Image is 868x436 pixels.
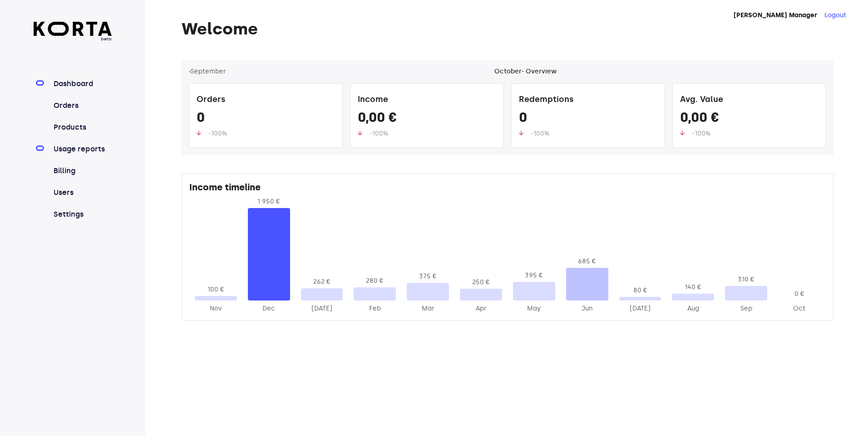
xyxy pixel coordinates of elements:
[734,11,817,19] strong: [PERSON_NAME] Manager
[248,197,290,206] div: 1 950 €
[52,209,112,220] a: Settings
[672,304,714,313] div: 2025-Aug
[358,91,496,109] div: Income
[197,131,201,136] img: up
[531,130,549,137] span: -100%
[354,276,396,286] div: 280 €
[34,22,112,36] img: Korta
[460,278,502,287] div: 250 €
[566,304,608,313] div: 2025-Jun
[680,109,819,129] div: 0,00 €
[208,130,227,137] span: -100%
[197,91,335,109] div: Orders
[513,271,555,280] div: 395 €
[725,304,767,313] div: 2025-Sep
[34,22,112,42] a: beta
[672,283,714,292] div: 140 €
[182,20,833,38] h1: Welcome
[680,131,685,136] img: up
[301,277,343,286] div: 262 €
[358,131,362,136] img: up
[52,100,112,111] a: Orders
[407,272,449,281] div: 375 €
[34,36,112,42] span: beta
[52,144,112,155] a: Usage reports
[619,304,661,313] div: 2025-Jul
[566,257,608,266] div: 685 €
[407,304,449,313] div: 2025-Mar
[195,304,237,313] div: 2024-Nov
[189,181,826,197] div: Income timeline
[778,290,820,299] div: 0 €
[370,130,388,137] span: -100%
[354,304,396,313] div: 2025-Feb
[52,78,112,89] a: Dashboard
[824,11,846,20] button: Logout
[197,109,335,129] div: 0
[494,67,557,76] div: October - Overview
[52,122,112,133] a: Products
[460,304,502,313] div: 2025-Apr
[692,130,710,137] span: -100%
[189,67,226,76] button: ‹September
[778,304,820,313] div: 2025-Oct
[301,304,343,313] div: 2025-Jan
[358,109,496,129] div: 0,00 €
[513,304,555,313] div: 2025-May
[519,109,657,129] div: 0
[52,165,112,176] a: Billing
[519,131,523,136] img: up
[519,91,657,109] div: Redemptions
[619,286,661,295] div: 80 €
[725,275,767,284] div: 310 €
[680,91,819,109] div: Avg. Value
[52,187,112,198] a: Users
[248,304,290,313] div: 2024-Dec
[195,285,237,294] div: 100 €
